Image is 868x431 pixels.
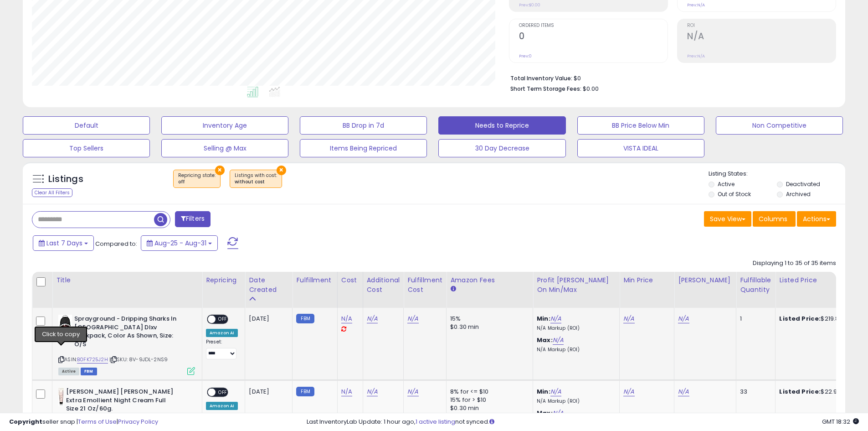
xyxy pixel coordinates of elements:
[296,387,314,396] small: FBM
[249,315,285,323] div: [DATE]
[450,275,529,285] div: Amazon Fees
[178,172,216,186] span: Repricing state :
[450,388,526,396] div: 8% for <= $10
[300,116,427,135] button: BB Drop in 7d
[178,179,216,185] div: off
[510,74,572,82] b: Total Inventory Value:
[66,388,177,415] b: [PERSON_NAME] [PERSON_NAME] Extra Emollient Night Cream Full Size 21 Oz/60g.
[141,235,218,251] button: Aug-25 - Aug-31
[341,275,359,285] div: Cost
[77,356,108,363] a: B0FK725J2H
[235,179,277,185] div: without cost
[753,211,796,227] button: Columns
[48,173,83,186] h5: Listings
[779,388,855,396] div: $22.99
[537,325,612,332] p: N/A Markup (ROI)
[23,116,150,135] button: Default
[510,72,829,83] li: $0
[407,387,418,396] a: N/A
[58,315,195,374] div: ASIN:
[687,23,836,28] span: ROI
[23,139,150,157] button: Top Sellers
[786,180,820,188] label: Deactivated
[718,180,734,188] label: Active
[678,275,732,285] div: [PERSON_NAME]
[450,315,526,323] div: 15%
[678,387,689,396] a: N/A
[154,239,206,248] span: Aug-25 - Aug-31
[537,398,612,405] p: N/A Markup (ROI)
[206,402,238,410] div: Amazon AI
[277,166,286,175] button: ×
[118,417,158,426] a: Privacy Policy
[623,314,634,323] a: N/A
[687,53,705,59] small: Prev: N/A
[577,139,704,157] button: VISTA IDEAL
[510,85,581,93] b: Short Term Storage Fees:
[450,396,526,404] div: 15% for > $10
[687,2,705,8] small: Prev: N/A
[74,315,185,351] b: Sprayground - Dripping Sharks In [GEOGRAPHIC_DATA] Dlxv Backpack, Color As Shown, Size: O/S
[367,314,378,323] a: N/A
[537,275,616,295] div: Profit [PERSON_NAME] on Min/Max
[519,31,668,43] h2: 0
[779,275,858,285] div: Listed Price
[249,275,288,295] div: Date Created
[718,190,751,198] label: Out of Stock
[367,387,378,396] a: N/A
[32,188,72,197] div: Clear All Filters
[753,259,836,268] div: Displaying 1 to 35 of 35 items
[740,388,768,396] div: 33
[58,368,79,375] span: All listings currently available for purchase on Amazon
[519,2,540,8] small: Prev: $0.00
[215,166,225,175] button: ×
[307,418,859,426] div: Last InventoryLab Update: 1 hour ago, not synced.
[300,139,427,157] button: Items Being Repriced
[537,347,612,353] p: N/A Markup (ROI)
[216,389,230,396] span: OFF
[438,116,565,135] button: Needs to Reprice
[175,211,211,227] button: Filters
[759,214,787,223] span: Columns
[341,387,352,396] a: N/A
[95,239,137,248] span: Compared to:
[623,275,670,285] div: Min Price
[407,314,418,323] a: N/A
[450,285,456,293] small: Amazon Fees.
[235,172,277,186] span: Listings with cost :
[786,190,811,198] label: Archived
[779,314,821,323] b: Listed Price:
[797,211,836,227] button: Actions
[438,139,565,157] button: 30 Day Decrease
[577,116,704,135] button: BB Price Below Min
[296,275,333,285] div: Fulfillment
[450,323,526,331] div: $0.30 min
[704,211,751,227] button: Save View
[687,31,836,43] h2: N/A
[519,23,668,28] span: Ordered Items
[9,417,42,426] strong: Copyright
[550,387,561,396] a: N/A
[583,84,599,93] span: $0.00
[519,53,532,59] small: Prev: 0
[623,387,634,396] a: N/A
[537,314,550,323] b: Min:
[740,315,768,323] div: 1
[367,275,400,295] div: Additional Cost
[416,417,455,426] a: 1 active listing
[537,387,550,396] b: Min:
[216,316,230,323] span: OFF
[341,314,352,323] a: N/A
[9,418,158,426] div: seller snap | |
[206,339,238,359] div: Preset:
[206,275,241,285] div: Repricing
[779,387,821,396] b: Listed Price:
[58,388,64,406] img: 31cZ06mMsHL._SL40_.jpg
[56,275,198,285] div: Title
[81,368,97,375] span: FBM
[716,116,843,135] button: Non Competitive
[779,315,855,323] div: $219.89
[553,336,564,345] a: N/A
[740,275,771,295] div: Fulfillable Quantity
[249,388,285,396] div: [DATE]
